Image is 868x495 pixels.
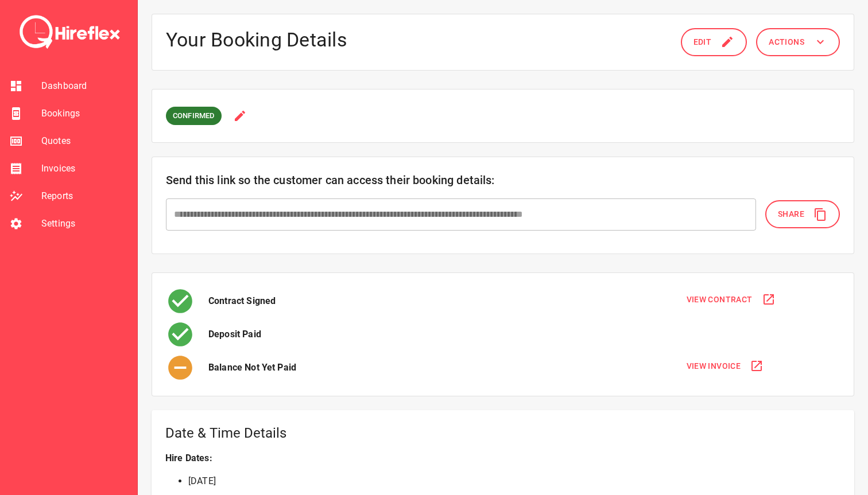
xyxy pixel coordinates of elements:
[41,134,128,148] span: Quotes
[41,79,128,93] span: Dashboard
[208,294,276,308] p: Contract Signed
[166,28,669,52] h4: Your Booking Details
[165,424,840,442] h5: Date & Time Details
[687,359,741,373] span: View Invoice
[208,361,296,375] p: Balance Not Yet Paid
[166,110,222,122] span: CONFIRMED
[778,207,804,221] span: Share
[41,162,128,176] span: Invoices
[693,35,712,49] span: Edit
[41,217,128,231] span: Settings
[208,328,261,341] p: Deposit Paid
[687,293,753,307] span: View Contract
[769,35,804,49] span: Actions
[166,171,840,189] h6: Send this link so the customer can access their booking details:
[41,107,128,120] span: Bookings
[188,474,840,488] li: [DATE]
[41,189,128,203] span: Reports
[165,451,840,465] p: Hire Dates:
